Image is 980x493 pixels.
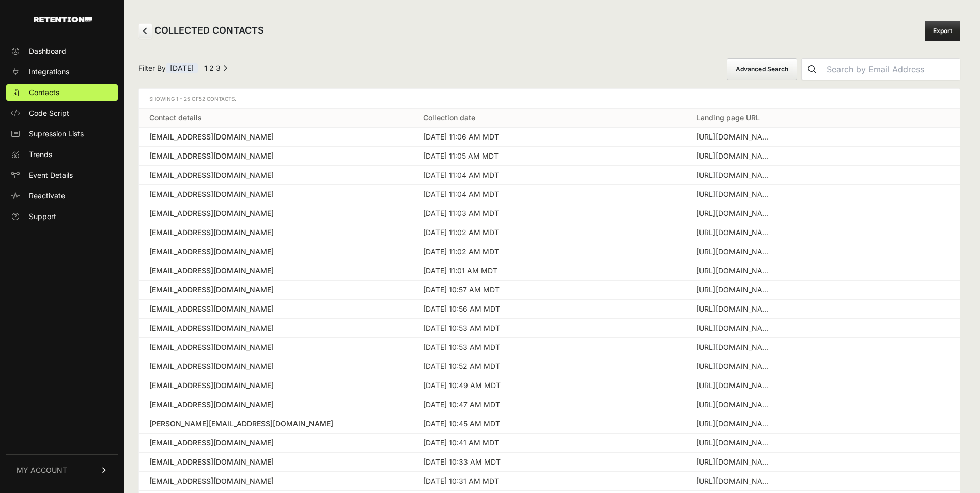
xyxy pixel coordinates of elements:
[29,170,73,180] span: Event Details
[17,465,67,475] span: MY ACCOUNT
[6,208,118,225] a: Support
[413,319,687,338] td: [DATE] 10:53 AM MDT
[149,113,202,122] a: Contact details
[29,191,65,201] span: Reactivate
[149,476,402,486] a: [EMAIL_ADDRESS][DOMAIN_NAME]
[696,113,760,122] a: Landing page URL
[149,246,402,257] a: [EMAIL_ADDRESS][DOMAIN_NAME]
[696,304,774,314] div: https://makerflo.com/web-pixels@87104074w193399d0p9c2c7174m0f111275/products/dried-flowers-1?vari...
[149,170,402,180] a: [EMAIL_ADDRESS][DOMAIN_NAME]
[413,261,687,281] td: [DATE] 11:01 AM MDT
[149,380,402,391] a: [EMAIL_ADDRESS][DOMAIN_NAME]
[696,132,774,142] div: https://makerflo.com/web-pixels@87104074w193399d0p9c2c7174m0f111275/blogs/craft-library/tagged/dtf
[696,208,774,219] div: https://makerflo.com/web-pixels@87104074w193399d0p9c2c7174m0f111275/collections/laser-engraving-b...
[149,361,402,372] div: [EMAIL_ADDRESS][DOMAIN_NAME]
[149,438,402,448] a: [EMAIL_ADDRESS][DOMAIN_NAME]
[29,67,69,77] span: Integrations
[413,434,687,453] td: [DATE] 10:41 AM MDT
[6,454,118,486] a: MY ACCOUNT
[413,204,687,223] td: [DATE] 11:03 AM MDT
[925,21,960,41] a: Export
[202,63,227,76] div: Pagination
[29,149,52,160] span: Trends
[696,457,774,467] div: https://makerflo.com/web-pixels@87104074w193399d0p9c2c7174m0f111275/blogs/craft-library/best-uv-l...
[696,419,774,429] div: https://makerflo.com/web-pixels@87104074w193399d0p9c2c7174m0f111275/blogs/craft-library/how-to-st...
[29,108,69,118] span: Code Script
[696,399,774,410] div: https://makerflo.com/web-pixels@87104074w193399d0p9c2c7174m0f111275/search?q=sublimation+kit&opti...
[149,189,402,199] a: [EMAIL_ADDRESS][DOMAIN_NAME]
[413,414,687,434] td: [DATE] 10:45 AM MDT
[423,113,475,122] a: Collection date
[727,58,797,80] button: Advanced Search
[6,43,118,59] a: Dashboard
[138,23,264,39] h2: COLLECTED CONTACTS
[149,342,402,352] a: [EMAIL_ADDRESS][DOMAIN_NAME]
[6,146,118,163] a: Trends
[413,242,687,261] td: [DATE] 11:02 AM MDT
[166,63,198,73] span: [DATE]
[216,64,221,72] a: Page 3
[149,208,402,219] a: [EMAIL_ADDRESS][DOMAIN_NAME]
[138,63,198,76] span: Filter By
[29,129,84,139] span: Supression Lists
[149,285,402,295] a: [EMAIL_ADDRESS][DOMAIN_NAME]
[6,167,118,183] a: Event Details
[29,87,59,98] span: Contacts
[29,211,56,222] span: Support
[696,170,774,180] div: https://makerflo.com/web-pixels@87104074w193399d0p9c2c7174m0f111275/collections/tumblers-in-bulk?...
[413,300,687,319] td: [DATE] 10:56 AM MDT
[6,64,118,80] a: Integrations
[149,399,402,410] a: [EMAIL_ADDRESS][DOMAIN_NAME]
[413,472,687,491] td: [DATE] 10:31 AM MDT
[413,185,687,204] td: [DATE] 11:04 AM MDT
[696,285,774,295] div: https://makerflo.com/web-pixels@87104074w193399d0p9c2c7174m0f111275/
[696,189,774,199] div: https://makerflo.com/web-pixels@87104074w193399d0p9c2c7174m0f111275/?sca_ref=2072164.VOBPsncLeZ
[6,84,118,101] a: Contacts
[413,395,687,414] td: [DATE] 10:47 AM MDT
[696,227,774,238] div: https://makerflo.com/web-pixels@87104074w193399d0p9c2c7174m0f111275/collections/bundle-builder-su...
[6,126,118,142] a: Supression Lists
[413,376,687,395] td: [DATE] 10:49 AM MDT
[149,151,402,161] a: [EMAIL_ADDRESS][DOMAIN_NAME]
[696,361,774,372] div: https://makerflo.com/web-pixels@87104074w193399d0p9c2c7174m0f111275/
[696,476,774,486] div: https://makerflo.com/web-pixels@87104074w193399d0p9c2c7174m0f111275/collections/stainless-steel-t...
[149,266,402,276] a: [EMAIL_ADDRESS][DOMAIN_NAME]
[822,59,960,80] input: Search by Email Address
[413,128,687,147] td: [DATE] 11:06 AM MDT
[413,223,687,242] td: [DATE] 11:02 AM MDT
[149,96,236,102] span: Showing 1 - 25 of
[149,419,402,429] a: [PERSON_NAME][EMAIL_ADDRESS][DOMAIN_NAME]
[149,323,402,333] a: [EMAIL_ADDRESS][DOMAIN_NAME]
[149,132,402,142] a: [EMAIL_ADDRESS][DOMAIN_NAME]
[413,281,687,300] td: [DATE] 10:57 AM MDT
[413,338,687,357] td: [DATE] 10:53 AM MDT
[29,46,66,56] span: Dashboard
[209,64,214,72] a: Page 2
[149,457,402,467] a: [EMAIL_ADDRESS][DOMAIN_NAME]
[204,64,207,72] em: Page 1
[696,246,774,257] div: https://makerflo.com/web-pixels@87104074w193399d0p9c2c7174m0f111275/products/30oz-tumbler-powder-...
[696,438,774,448] div: https://makerflo.com/web-pixels@87104074w193399d0p9c2c7174m0f111275/products/hawaiian-sunset-chun...
[149,227,402,238] a: [EMAIL_ADDRESS][DOMAIN_NAME]
[199,96,236,102] span: 52 Contacts.
[696,323,774,333] div: https://makerflo.com/web-pixels@87104074w193399d0p9c2c7174m0f111275/blogs/craft-library/most-prof...
[413,166,687,185] td: [DATE] 11:04 AM MDT
[696,151,774,161] div: https://makerflo.com/web-pixels@87104074w193399d0p9c2c7174m0f111275/blogs/craft-library/indoor-ve...
[696,266,774,276] div: https://makerflo.com/web-pixels@87104074w193399d0p9c2c7174m0f111275/blogs/craft-library/knife-eng...
[149,304,402,314] a: [EMAIL_ADDRESS][DOMAIN_NAME]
